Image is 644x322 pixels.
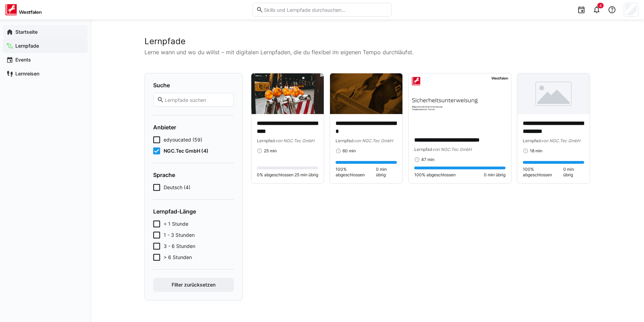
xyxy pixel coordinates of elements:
span: Lernpfad [523,138,541,143]
h4: Lernpfad-Länge [153,208,234,215]
span: 47 min [421,157,434,162]
span: 18 min [530,148,542,154]
span: von NGC.Tec GmbH [432,147,472,152]
img: image [409,73,511,131]
img: image [251,73,324,114]
h4: Suche [153,82,234,89]
span: 100% abgeschlossen [523,167,563,178]
h4: Sprache [153,171,234,178]
span: 1 - 3 Stunden [164,232,195,239]
img: image [330,73,402,114]
span: von NGC.Tec GmbH [275,138,314,143]
button: Filter zurücksetzen [153,278,234,292]
span: Deutsch (4) [164,184,190,191]
span: NGC.Tec GmbH (4) [164,147,209,154]
h2: Lernpfade [144,36,590,47]
input: Lernpfade suchen [164,97,230,103]
span: von NGC.Tec GmbH [541,138,580,143]
p: Lerne wann und wo du willst – mit digitalen Lernpfaden, die du flexibel im eigenen Tempo durchläu... [144,48,590,56]
span: edyoucated (59) [164,136,202,143]
span: 4 [599,3,602,8]
span: 100% abgeschlossen [336,167,376,178]
span: > 6 Stunden [164,254,192,261]
span: 0 min übrig [563,167,584,178]
h4: Anbieter [153,124,234,131]
span: Lernpfad [336,138,354,143]
span: 3 - 6 Stunden [164,243,195,250]
span: 100% abgeschlossen [414,172,456,178]
span: 25 min [264,148,277,154]
span: 0 min übrig [376,167,397,178]
span: 0 min übrig [484,172,505,178]
span: Lernpfad [257,138,275,143]
span: Lernpfad [414,147,432,152]
span: 60 min [343,148,356,154]
span: Filter zurücksetzen [171,281,217,288]
input: Skills und Lernpfade durchsuchen… [263,7,388,13]
span: 0% abgeschlossen [257,172,293,178]
span: 25 min übrig [294,172,318,178]
span: von NGC.Tec GmbH [354,138,393,143]
img: image [517,73,590,114]
span: < 1 Stunde [164,220,188,227]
